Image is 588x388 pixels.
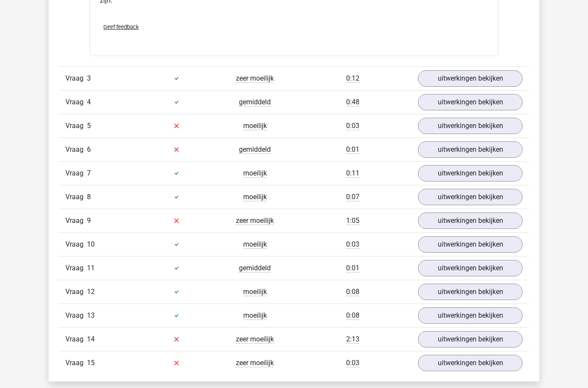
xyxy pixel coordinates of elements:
span: Vraag [65,335,87,345]
span: zeer moeilijk [236,335,274,344]
span: gemiddeld [239,264,271,273]
span: 7 [87,169,91,178]
span: Vraag [65,240,87,250]
span: moeilijk [243,193,267,202]
span: 0:07 [346,193,359,202]
a: uitwerkingen bekijken [418,118,523,135]
a: uitwerkingen bekijken [418,355,523,372]
a: uitwerkingen bekijken [418,332,523,348]
span: 8 [87,193,91,201]
span: Vraag [65,121,87,131]
a: uitwerkingen bekijken [418,71,523,87]
span: 9 [87,217,91,225]
span: 13 [87,312,95,320]
span: 12 [87,288,95,296]
span: gemiddeld [239,146,271,154]
span: moeilijk [243,288,267,297]
span: moeilijk [243,241,267,249]
a: uitwerkingen bekijken [418,308,523,324]
span: Vraag [65,216,87,226]
a: uitwerkingen bekijken [418,189,523,206]
span: 0:48 [346,98,359,107]
span: Geef feedback [103,24,139,31]
span: Vraag [65,358,87,369]
span: 5 [87,122,91,130]
span: zeer moeilijk [236,217,274,225]
span: 2:13 [346,335,359,344]
span: 0:11 [346,169,359,178]
a: uitwerkingen bekijken [418,260,523,277]
span: 11 [87,264,95,272]
span: Vraag [65,169,87,179]
span: 0:08 [346,312,359,320]
span: moeilijk [243,122,267,131]
a: uitwerkingen bekijken [418,166,523,182]
span: gemiddeld [239,98,271,107]
span: zeer moeilijk [236,359,274,368]
span: 15 [87,359,95,367]
span: zeer moeilijk [236,75,274,83]
span: 10 [87,241,95,249]
span: 0:03 [346,359,359,368]
span: Vraag [65,74,87,84]
a: uitwerkingen bekijken [418,94,523,111]
span: 0:03 [346,122,359,131]
span: 1:05 [346,217,359,225]
a: uitwerkingen bekijken [418,284,523,300]
span: 6 [87,146,91,154]
span: Vraag [65,145,87,155]
span: Vraag [65,263,87,274]
span: 0:01 [346,146,359,154]
a: uitwerkingen bekijken [418,142,523,158]
span: Vraag [65,192,87,203]
span: 0:08 [346,288,359,297]
a: uitwerkingen bekijken [418,237,523,253]
span: 14 [87,335,95,344]
span: Vraag [65,287,87,297]
span: Vraag [65,97,87,108]
span: Vraag [65,311,87,321]
span: 4 [87,98,91,106]
span: 3 [87,75,91,83]
span: 0:01 [346,264,359,273]
span: 0:12 [346,75,359,83]
a: uitwerkingen bekijken [418,213,523,229]
span: moeilijk [243,312,267,320]
span: 0:03 [346,241,359,249]
span: moeilijk [243,169,267,178]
